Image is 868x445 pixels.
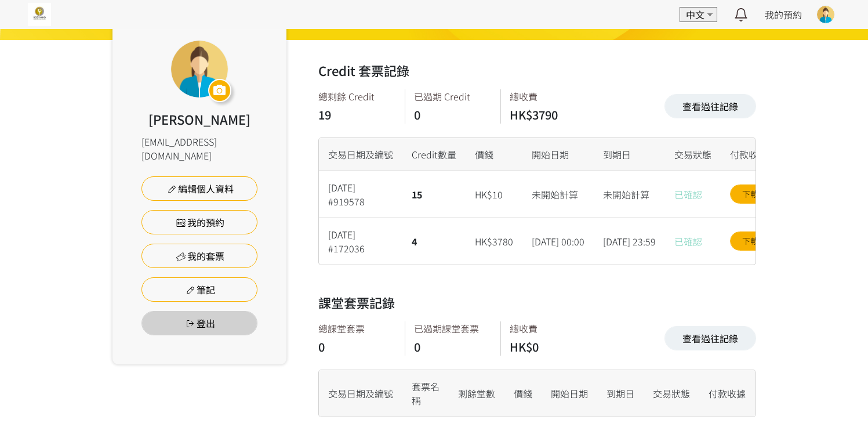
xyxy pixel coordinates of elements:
[466,138,522,171] div: 價錢
[28,3,51,26] img: 2I6SeW5W6eYajyVCbz3oJhiE9WWz8sZcVXnArBrK.jpg
[319,370,402,417] div: 交易日期及編號
[318,106,393,124] div: 19
[402,171,466,218] div: 15
[141,244,257,268] a: 我的套票
[542,370,597,417] div: 開始日期
[319,171,402,218] div: [DATE] #919578
[318,321,393,335] div: 總課堂套票
[510,338,585,356] div: HK$0
[466,171,522,218] div: HK$10
[730,231,787,251] a: 下載收據
[402,218,466,265] div: 4
[522,218,594,265] div: [DATE] 00:00
[721,138,796,171] div: 付款收據
[765,8,802,21] a: 我的預約
[319,218,402,265] div: [DATE] #172036
[522,171,594,218] div: 未開始計算
[414,89,489,103] div: 已過期 Credit
[318,61,409,80] h2: Credit 套票記錄
[664,326,756,350] a: 查看過往記錄
[597,370,644,417] div: 到期日
[141,311,257,335] button: 登出
[319,138,402,171] div: 交易日期及編號
[402,370,449,417] div: 套票名稱
[665,138,721,171] div: 交易狀態
[594,218,665,265] div: [DATE] 23:59
[318,338,393,356] div: 0
[148,110,250,129] div: [PERSON_NAME]
[664,94,756,118] a: 查看過往記錄
[449,370,504,417] div: 剩餘堂數
[594,138,665,171] div: 到期日
[594,171,665,218] div: 未開始計算
[141,277,257,302] a: 筆記
[644,370,699,417] div: 交易狀態
[665,171,721,218] div: 已確認
[699,370,755,417] div: 付款收據
[402,138,466,171] div: Credit數量
[510,321,585,335] div: 總收費
[730,184,787,204] a: 下載收據
[141,210,257,234] a: 我的預約
[141,176,257,201] a: 編輯個人資料
[318,293,395,312] h2: 課堂套票記錄
[141,135,257,162] div: [EMAIL_ADDRESS][DOMAIN_NAME]
[414,321,489,335] div: 已過期課堂套票
[466,218,522,265] div: HK$3780
[318,89,393,103] div: 總剩餘 Credit
[504,370,542,417] div: 價錢
[510,106,585,124] div: HK$3790
[665,218,721,265] div: 已確認
[510,89,585,103] div: 總收費
[522,138,594,171] div: 開始日期
[414,338,489,356] div: 0
[414,106,489,124] div: 0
